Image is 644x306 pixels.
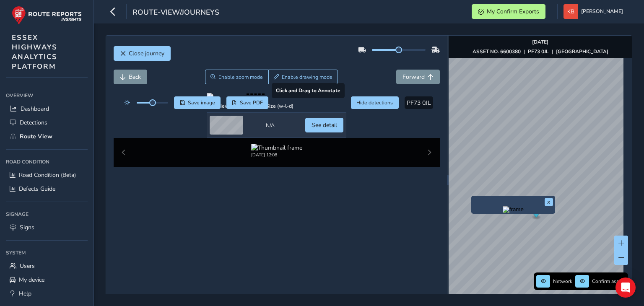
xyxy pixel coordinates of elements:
button: Hide detections [351,96,399,109]
button: x [545,198,553,206]
div: System [6,246,88,259]
img: diamond-layout [563,4,578,19]
button: Preview frame [473,206,553,212]
button: My Confirm Exports [472,4,545,19]
button: Save [174,96,221,109]
strong: [DATE] [532,39,548,45]
span: Help [19,290,31,298]
strong: PF73 0JL [528,48,549,55]
span: Back [129,73,141,81]
button: Draw [268,70,338,84]
span: Route View [20,132,52,140]
button: Forward [396,70,440,84]
a: Users [6,259,88,273]
button: See detail [305,118,343,132]
span: Signs [20,223,34,231]
span: Enable drawing mode [282,74,332,80]
strong: [GEOGRAPHIC_DATA] [556,48,608,55]
span: My Confirm Exports [487,8,539,16]
span: My device [19,276,44,284]
div: Overview [6,89,88,102]
span: Road Condition (Beta) [19,171,76,179]
div: Signage [6,208,88,220]
span: route-view/journeys [132,7,219,19]
a: Help [6,287,88,301]
a: Signs [6,220,88,234]
strong: ASSET NO. 6600380 [473,48,521,55]
span: Enable zoom mode [218,74,263,80]
div: [DATE] 12:08 [251,152,302,158]
button: [PERSON_NAME] [563,4,626,19]
a: Dashboard [6,102,88,116]
div: Road Condition [6,156,88,168]
span: ESSEX HIGHWAYS ANALYTICS PLATFORM [12,33,57,71]
img: Thumbnail frame [251,144,302,152]
span: Save PDF [240,99,263,106]
a: Detections [6,116,88,130]
span: Users [20,262,35,270]
button: PDF [226,96,269,109]
a: Route View [6,130,88,143]
span: Close journey [129,49,164,57]
img: frame [503,206,524,213]
a: Road Condition (Beta) [6,168,88,182]
span: Save image [188,99,215,106]
a: My device [6,273,88,287]
span: Dashboard [21,105,49,113]
span: Confirm assets [592,278,626,285]
span: See detail [312,121,337,129]
span: [PERSON_NAME] [581,4,623,19]
span: Defects Guide [19,185,55,193]
span: PF73 0JL [407,99,431,107]
button: Back [114,70,147,84]
td: N/A [263,113,296,138]
span: Hide detections [356,99,393,106]
img: rr logo [12,6,82,25]
div: Open Intercom Messenger [615,277,636,298]
button: Zoom [205,70,268,84]
a: Defects Guide [6,182,88,196]
span: Detections [20,119,47,127]
div: | | [473,48,608,55]
button: Close journey [114,46,171,61]
span: Forward [402,73,425,81]
span: Network [553,278,572,285]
